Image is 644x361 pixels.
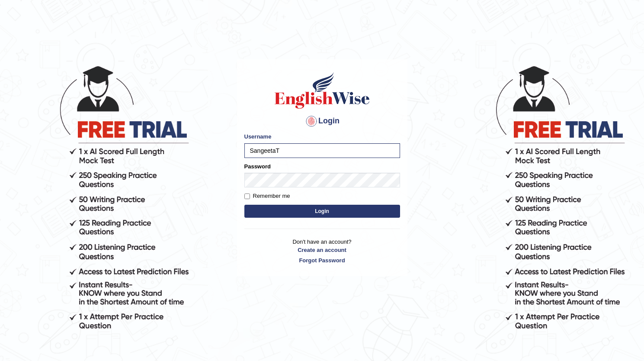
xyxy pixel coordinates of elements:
[244,205,400,218] button: Login
[244,132,272,141] label: Username
[244,114,400,128] h4: Login
[244,246,400,254] a: Create an account
[244,193,250,199] input: Remember me
[273,71,372,110] img: Logo of English Wise sign in for intelligent practice with AI
[244,192,290,200] label: Remember me
[244,162,271,171] label: Password
[244,238,400,264] p: Don't have an account?
[244,256,400,264] a: Forgot Password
